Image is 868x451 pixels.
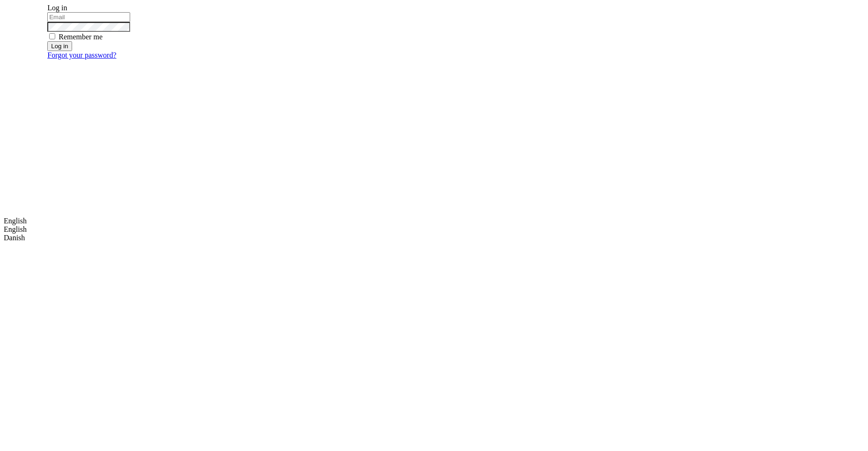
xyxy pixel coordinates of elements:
[4,217,27,225] span: English
[47,12,130,22] input: Email
[4,225,27,233] a: English
[59,33,103,41] label: Remember me
[47,4,258,12] div: Log in
[47,51,116,59] a: Forgot your password?
[47,41,72,51] button: Log in
[4,234,25,242] a: Danish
